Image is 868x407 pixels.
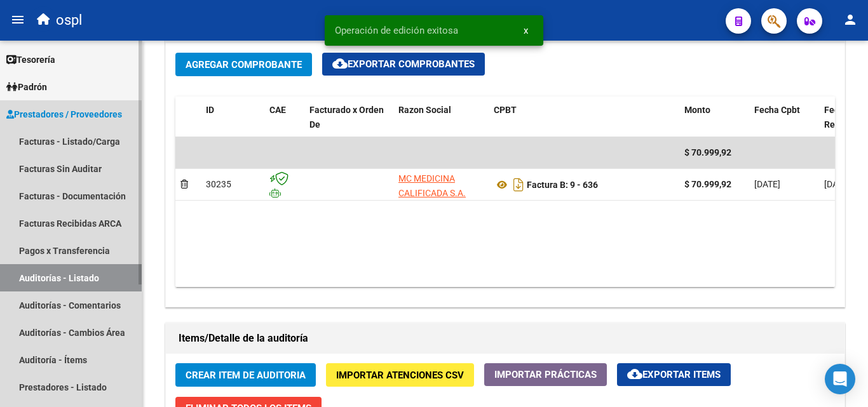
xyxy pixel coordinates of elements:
span: Facturado x Orden De [309,105,384,130]
i: Descargar documento [510,175,527,195]
datatable-header-cell: ID [201,97,264,138]
strong: Factura B: 9 - 636 [527,180,598,190]
span: CPBT [494,105,517,115]
span: Razon Social [398,105,451,115]
span: Fecha Cpbt [754,105,800,115]
span: Importar Atenciones CSV [336,370,464,381]
span: [DATE] [824,179,850,189]
h1: Items/Detalle de la auditoría [179,328,832,349]
datatable-header-cell: Razon Social [393,97,489,138]
span: Importar Prácticas [494,369,597,380]
span: CAE [269,105,286,115]
button: Exportar Comprobantes [322,53,485,76]
span: Exportar Comprobantes [332,58,475,70]
datatable-header-cell: Fecha Cpbt [749,97,819,138]
span: ospl [56,6,82,34]
span: Crear Item de Auditoria [186,370,306,381]
span: Monto [684,105,710,115]
button: Importar Prácticas [484,363,607,386]
span: x [524,25,528,36]
span: Prestadores / Proveedores [6,107,122,121]
mat-icon: cloud_download [627,366,642,382]
datatable-header-cell: Monto [679,97,749,138]
button: Crear Item de Auditoria [175,363,316,387]
span: Tesorería [6,53,55,67]
span: 30235 [206,179,231,189]
span: Fecha Recibido [824,105,860,130]
mat-icon: person [843,12,858,27]
span: Operación de edición exitosa [335,24,458,37]
div: Open Intercom Messenger [825,364,855,394]
span: Padrón [6,80,47,94]
button: Exportar Items [617,363,731,386]
span: ID [206,105,214,115]
button: x [513,19,538,42]
datatable-header-cell: CPBT [489,97,679,138]
button: Agregar Comprobante [175,53,312,76]
datatable-header-cell: Facturado x Orden De [304,97,393,138]
span: Exportar Items [627,369,721,380]
mat-icon: menu [10,12,25,27]
mat-icon: cloud_download [332,56,348,71]
span: Agregar Comprobante [186,59,302,70]
span: [DATE] [754,179,780,189]
strong: $ 70.999,92 [684,179,731,189]
span: $ 70.999,92 [684,147,731,157]
button: Importar Atenciones CSV [326,363,474,387]
span: MC MEDICINA CALIFICADA S.A. [398,173,466,198]
datatable-header-cell: CAE [264,97,304,138]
